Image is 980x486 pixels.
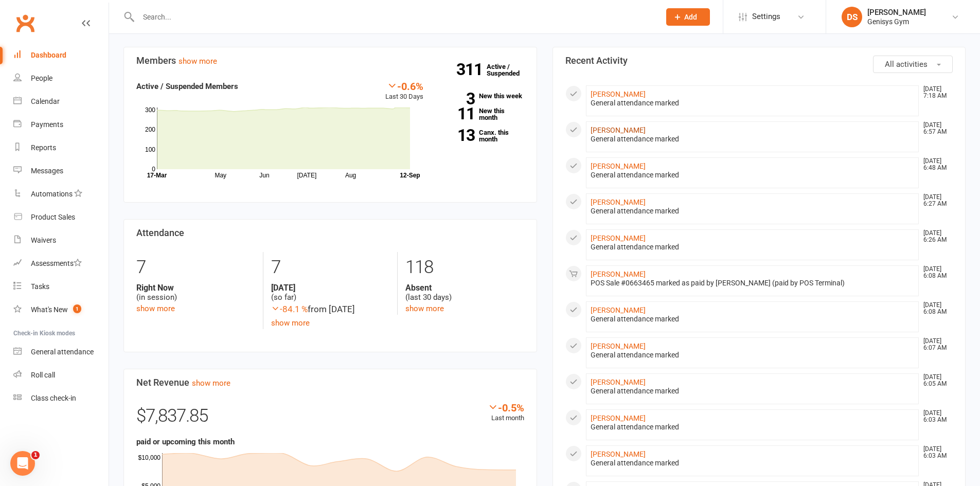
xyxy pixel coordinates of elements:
[31,451,40,459] span: 1
[591,306,646,314] a: [PERSON_NAME]
[31,394,76,402] div: Class check-in
[31,97,60,105] div: Calendar
[31,167,63,175] div: Messages
[12,10,38,36] a: Clubworx
[13,136,109,159] a: Reports
[13,113,109,136] a: Payments
[591,378,646,386] a: [PERSON_NAME]
[13,159,109,183] a: Messages
[439,91,475,106] strong: 3
[591,234,646,242] a: [PERSON_NAME]
[31,190,73,198] div: Automations
[565,56,953,66] h3: Recent Activity
[591,207,915,215] div: General attendance marked
[31,213,75,221] div: Product Sales
[488,402,524,413] div: -0.5%
[271,302,389,316] div: from [DATE]
[31,120,63,129] div: Payments
[31,236,56,244] div: Waivers
[10,451,35,476] iframe: Intercom live chat
[918,230,952,243] time: [DATE] 6:26 AM
[591,387,915,395] div: General attendance marked
[666,8,710,26] button: Add
[271,283,389,302] div: (so far)
[591,126,646,134] a: [PERSON_NAME]
[918,158,952,171] time: [DATE] 6:48 AM
[31,259,82,267] div: Assessments
[31,305,68,314] div: What's New
[405,304,444,313] a: show more
[918,410,952,423] time: [DATE] 6:03 AM
[405,283,524,302] div: (last 30 days)
[271,304,308,314] span: -84.1 %
[591,459,915,467] div: General attendance marked
[487,56,532,84] a: 311Active / Suspended
[136,283,255,302] div: (in session)
[135,10,653,24] input: Search...
[136,283,255,293] strong: Right Now
[591,270,646,278] a: [PERSON_NAME]
[31,371,55,379] div: Roll call
[405,252,524,283] div: 118
[591,450,646,458] a: [PERSON_NAME]
[13,387,109,410] a: Class kiosk mode
[385,80,423,102] div: Last 30 Days
[31,143,56,152] div: Reports
[13,44,109,67] a: Dashboard
[591,90,646,98] a: [PERSON_NAME]
[192,379,230,388] a: show more
[136,56,524,66] h3: Members
[13,229,109,252] a: Waivers
[918,266,952,279] time: [DATE] 6:08 AM
[13,340,109,364] a: General attendance kiosk mode
[591,135,915,143] div: General attendance marked
[684,13,697,21] span: Add
[918,338,952,351] time: [DATE] 6:07 AM
[136,82,238,91] strong: Active / Suspended Members
[591,414,646,422] a: [PERSON_NAME]
[73,304,81,313] span: 1
[456,62,487,77] strong: 311
[13,252,109,275] a: Assessments
[439,128,475,143] strong: 13
[13,67,109,90] a: People
[439,93,524,99] a: 3New this week
[867,17,926,26] div: Genisys Gym
[591,279,915,287] div: POS Sale #0663465 marked as paid by [PERSON_NAME] (paid by POS Terminal)
[591,243,915,251] div: General attendance marked
[136,377,524,388] h3: Net Revenue
[31,51,66,59] div: Dashboard
[873,56,953,73] button: All activities
[271,283,389,293] strong: [DATE]
[136,304,175,313] a: show more
[591,99,915,107] div: General attendance marked
[405,283,524,293] strong: Absent
[271,252,389,283] div: 7
[885,60,928,69] span: All activities
[752,5,780,28] span: Settings
[136,228,524,238] h3: Attendance
[136,437,235,446] strong: paid or upcoming this month
[385,80,423,92] div: -0.6%
[439,106,475,121] strong: 11
[13,298,109,321] a: What's New1
[31,74,52,82] div: People
[13,183,109,206] a: Automations
[13,275,109,298] a: Tasks
[439,129,524,142] a: 13Canx. this month
[13,206,109,229] a: Product Sales
[136,252,255,283] div: 7
[591,423,915,431] div: General attendance marked
[918,86,952,99] time: [DATE] 7:18 AM
[591,342,646,350] a: [PERSON_NAME]
[591,162,646,170] a: [PERSON_NAME]
[591,351,915,359] div: General attendance marked
[591,198,646,206] a: [PERSON_NAME]
[31,348,94,356] div: General attendance
[136,402,524,436] div: $7,837.85
[918,302,952,315] time: [DATE] 6:08 AM
[867,8,926,17] div: [PERSON_NAME]
[918,446,952,459] time: [DATE] 6:03 AM
[271,318,310,328] a: show more
[842,7,862,27] div: DS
